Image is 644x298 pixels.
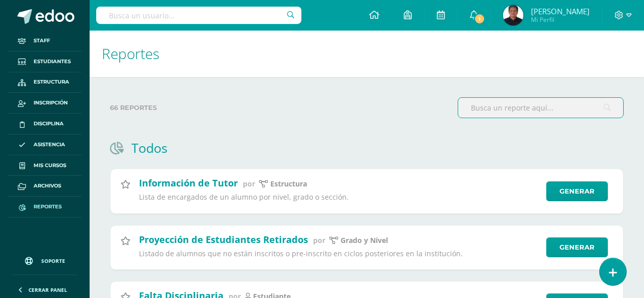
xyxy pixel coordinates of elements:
span: Staff [34,37,50,45]
span: Estructura [34,78,69,86]
span: Estudiantes [34,58,71,66]
p: Grado y Nivel [341,236,388,245]
span: por [313,235,325,245]
label: 66 reportes [110,97,450,118]
h2: Proyección de Estudiantes Retirados [139,233,308,246]
span: por [243,179,255,188]
span: Archivos [34,182,61,190]
span: Mis cursos [34,161,66,170]
input: Busca un reporte aquí... [458,98,623,118]
a: Disciplina [8,114,81,134]
span: Soporte [41,257,65,264]
p: Lista de encargados de un alumno por nivel, grado o sección. [139,193,540,202]
p: estructura [270,179,307,188]
span: Reportes [102,44,159,63]
img: dfb2445352bbaa30de7fa1c39f03f7f6.png [503,5,523,25]
span: Cerrar panel [29,286,67,293]
a: Reportes [8,197,81,218]
a: Generar [546,181,608,201]
span: [PERSON_NAME] [531,6,590,16]
a: Archivos [8,176,81,197]
h2: Información de Tutor [139,177,238,189]
a: Soporte [12,247,77,272]
a: Estudiantes [8,51,81,72]
a: Estructura [8,72,81,93]
input: Busca un usuario... [96,7,301,24]
p: Listado de alumnos que no están inscritos o pre-inscrito en ciclos posteriores en la institución. [139,249,540,258]
a: Generar [546,237,608,257]
span: Inscripción [34,99,68,107]
span: Asistencia [34,141,65,149]
span: Mi Perfil [531,15,590,24]
span: Reportes [34,203,62,211]
a: Inscripción [8,93,81,114]
span: Disciplina [34,120,64,128]
a: Staff [8,31,81,51]
a: Asistencia [8,134,81,155]
a: Mis cursos [8,155,81,176]
h1: Todos [131,139,167,156]
span: 1 [474,13,485,24]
